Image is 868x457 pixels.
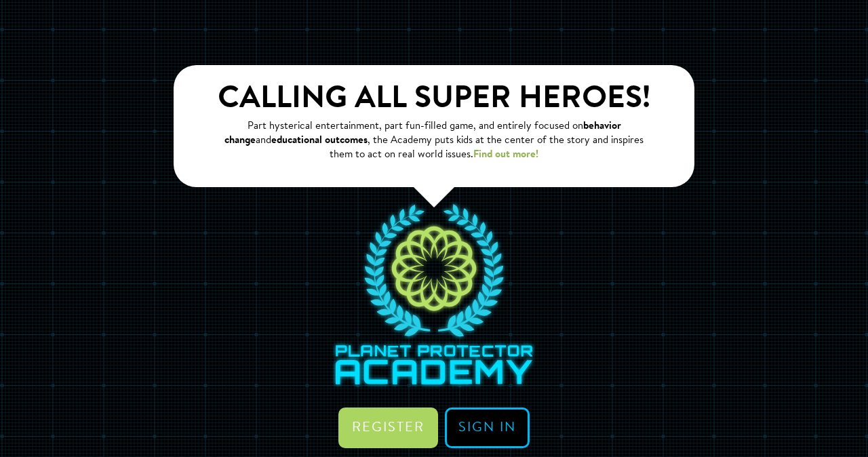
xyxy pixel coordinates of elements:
a: Register [338,408,438,448]
span: , the Academy puts kids at the center of the story and inspires them to act on real world issues. [330,136,644,160]
img: Planet Protector Academy [332,201,536,391]
h1: Calling all super heroes! [218,83,650,117]
strong: educational outcomes [271,136,368,146]
span: and [256,136,271,146]
a: Sign in [445,408,530,448]
a: Find out more! [473,150,538,160]
span: Part hysterical entertainment, part fun-filled game, and entirely focused on [248,121,583,132]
